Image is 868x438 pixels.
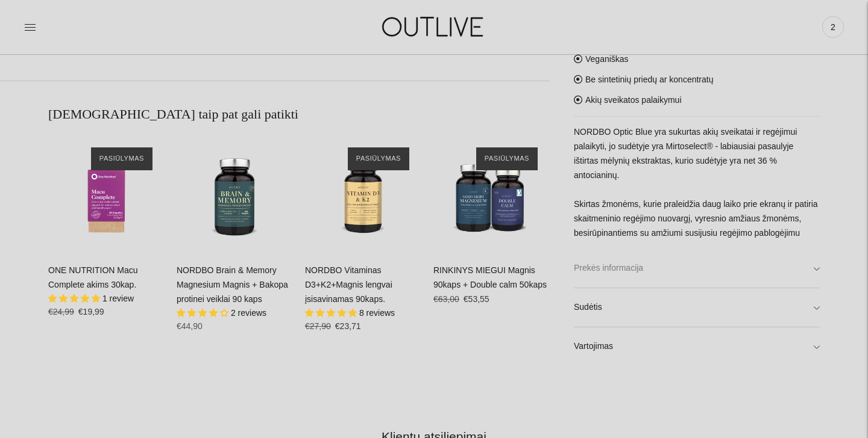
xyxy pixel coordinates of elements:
span: €19,99 [78,307,104,316]
a: NORDBO Vitaminas D3+K2+Magnis lengvai įsisavinamas 90kaps. [305,265,392,304]
s: €27,90 [305,321,331,331]
a: NORDBO Brain & Memory Magnesium Magnis + Bakopa protinei veiklai 90 kaps [177,265,288,304]
span: 4.00 stars [177,308,231,318]
span: 5.00 stars [48,294,102,303]
span: €53,55 [464,294,489,304]
a: NORDBO Brain & Memory Magnesium Magnis + Bakopa protinei veiklai 90 kaps [177,135,293,251]
a: Sudėtis [574,288,820,327]
span: 2 [825,19,841,35]
a: RINKINYS MIEGUI Magnis 90kaps + Double calm 50kaps [433,265,547,289]
a: Vartojimas [574,327,820,366]
span: 5.00 stars [305,308,359,318]
s: €63,00 [433,294,459,304]
span: 2 reviews [231,308,266,318]
span: €44,90 [177,321,203,331]
a: ONE NUTRITION Macu Complete akims 30kap. [48,135,165,251]
div: Veganiškas Be sintetinių priedų ar koncentratų Akių sveikatos palaikymui [574,28,820,365]
img: OUTLIVE [359,6,509,48]
p: NORDBO Optic Blue yra sukurtas akių sveikatai ir regėjimui palaikyti, jo sudėtyje yra Mirtoselect... [574,125,820,241]
s: €24,99 [48,307,74,316]
span: €23,71 [335,321,361,331]
a: RINKINYS MIEGUI Magnis 90kaps + Double calm 50kaps [433,135,550,251]
span: 8 reviews [359,308,395,318]
a: Prekės informacija [574,249,820,288]
a: ONE NUTRITION Macu Complete akims 30kap. [48,265,138,289]
a: 2 [822,14,844,40]
h2: [DEMOGRAPHIC_DATA] taip pat gali patikti [48,105,550,123]
span: 1 review [102,294,134,303]
a: NORDBO Vitaminas D3+K2+Magnis lengvai įsisavinamas 90kaps. [305,135,421,251]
